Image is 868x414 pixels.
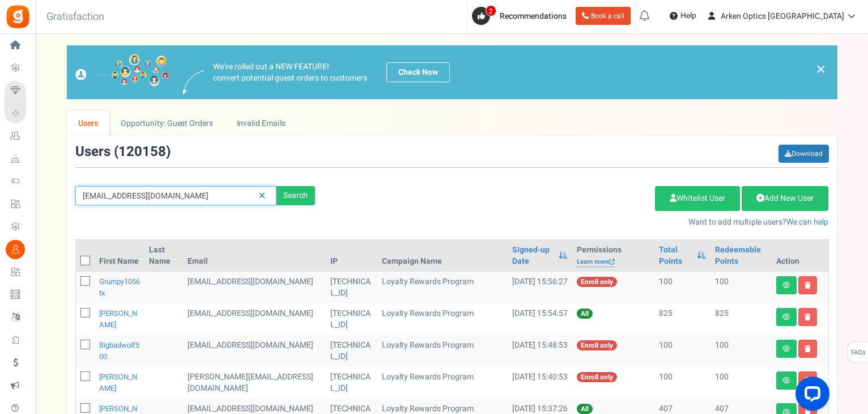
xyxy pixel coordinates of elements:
td: [TECHNICAL_ID] [326,367,377,399]
a: Check Now [386,62,450,82]
td: General [183,367,326,399]
i: Delete user [805,282,811,289]
a: Whitelist User [655,186,740,211]
a: Add New User [742,186,828,211]
th: First Name [95,240,144,272]
a: [PERSON_NAME] [99,308,137,330]
td: 100 [710,367,772,399]
td: Loyalty Rewards Program [377,335,508,367]
th: Action [772,240,828,272]
td: [TECHNICAL_ID] [326,303,377,335]
td: [TECHNICAL_ID] [326,272,377,303]
a: × [816,62,826,76]
span: All [577,309,593,319]
td: [DATE] 15:54:57 [508,303,573,335]
i: View details [782,377,790,384]
th: Campaign Name [377,240,508,272]
a: Users [67,111,110,136]
span: Enroll only [577,372,617,382]
h3: Users ( ) [75,145,171,159]
a: Total Points [659,244,691,267]
th: Email [183,240,326,272]
td: [DATE] 15:56:27 [508,272,573,303]
p: Want to add multiple users? [332,217,829,228]
a: Opportunity: Guest Orders [109,111,224,136]
td: [TECHNICAL_ID] [326,335,377,367]
span: Arken Optics [GEOGRAPHIC_DATA] [721,10,844,22]
td: 100 [710,272,772,303]
a: Download [778,145,829,163]
a: [PERSON_NAME] [99,371,137,394]
img: Gratisfaction [5,4,31,29]
td: [EMAIL_ADDRESS][DOMAIN_NAME] [183,303,326,335]
img: images [183,70,205,95]
td: Loyalty Rewards Program [377,367,508,399]
a: We can help [786,216,828,228]
span: Enroll only [577,340,617,350]
i: View details [782,314,790,320]
span: Help [678,10,696,22]
td: General [183,335,326,367]
a: bigbadwolf500 [99,340,139,362]
span: FAQs [850,342,866,364]
img: images [75,54,169,91]
td: 100 [654,272,710,303]
td: 100 [654,367,710,399]
span: Recommendations [500,10,567,22]
td: 100 [710,335,772,367]
i: Delete user [805,345,811,352]
td: 825 [654,303,710,335]
a: Learn more [577,257,615,267]
th: IP [326,240,377,272]
a: Invalid Emails [225,111,297,136]
input: Search by email or name [75,186,276,205]
a: 2 Recommendations [472,7,571,25]
span: 120158 [118,142,166,162]
td: [DATE] 15:48:53 [508,335,573,367]
th: Permissions [572,240,654,272]
a: Help [665,7,701,25]
a: grumpy1056tx [99,276,140,298]
span: All [577,404,593,414]
i: Delete user [805,314,811,320]
td: General [183,272,326,303]
td: 100 [654,335,710,367]
a: Reset [253,186,271,206]
i: View details [782,282,790,289]
i: View details [782,345,790,352]
th: Last Name [144,240,183,272]
a: Redeemable Points [715,244,767,267]
p: We've rolled out a NEW FEATURE! convert potential guest orders to customers. [213,61,369,84]
td: 825 [710,303,772,335]
td: [DATE] 15:40:53 [508,367,573,399]
h3: Gratisfaction [34,6,117,28]
span: Enroll only [577,277,617,287]
td: Loyalty Rewards Program [377,303,508,335]
span: 2 [486,5,496,16]
td: Loyalty Rewards Program [377,272,508,303]
a: Signed-up Date [512,244,554,267]
div: Search [276,186,315,205]
a: Book a call [576,7,631,25]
